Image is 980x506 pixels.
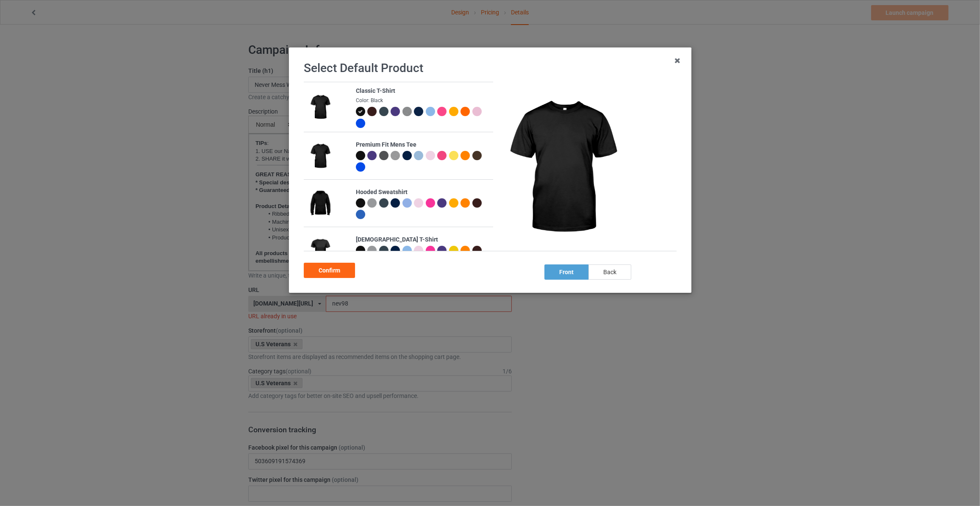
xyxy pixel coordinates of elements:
[544,264,589,280] div: front
[355,97,488,104] div: Color: Black
[355,87,488,95] div: Classic T-Shirt
[355,141,488,149] div: Premium Fit Mens Tee
[304,263,355,278] div: Confirm
[304,61,677,76] h1: Select Default Product
[589,264,631,280] div: back
[402,107,411,116] img: heather_texture.png
[355,236,488,244] div: [DEMOGRAPHIC_DATA] T-Shirt
[355,188,488,197] div: Hooded Sweatshirt
[391,151,400,160] img: heather_texture.png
